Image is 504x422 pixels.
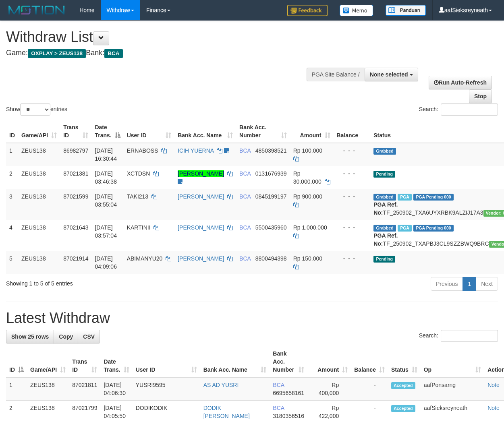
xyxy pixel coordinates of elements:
[255,147,287,154] span: Copy 4850398521 to clipboard
[373,225,396,232] span: Grabbed
[100,377,132,401] td: [DATE] 04:06:30
[373,194,396,201] span: Grabbed
[255,224,287,231] span: Copy 5500435960 to clipboard
[476,277,498,291] a: Next
[255,193,287,200] span: Copy 0845199197 to clipboard
[337,147,367,155] div: - - -
[124,120,174,143] th: User ID: activate to sort column ascending
[441,330,498,342] input: Search:
[6,143,18,166] td: 1
[487,405,500,411] a: Note
[133,346,200,377] th: User ID: activate to sort column ascending
[60,120,91,143] th: Trans ID: activate to sort column ascending
[6,120,18,143] th: ID
[95,255,117,270] span: [DATE] 04:09:06
[255,170,287,177] span: Copy 0131676939 to clipboard
[203,382,239,388] a: AS AD YUSRI
[69,346,100,377] th: Trans ID: activate to sort column ascending
[236,120,290,143] th: Bank Acc. Number: activate to sort column ascending
[293,147,322,154] span: Rp 100.000
[337,223,367,232] div: - - -
[373,232,398,247] b: PGA Ref. No:
[487,382,500,388] a: Note
[421,377,484,401] td: aafPonsarng
[91,120,123,143] th: Date Trans.: activate to sort column descending
[441,103,498,116] input: Search:
[351,377,388,401] td: -
[421,346,484,377] th: Op: activate to sort column ascending
[370,71,408,78] span: None selected
[398,225,412,232] span: Marked by aafanarl
[100,346,132,377] th: Date Trans.: activate to sort column ascending
[273,413,304,419] span: Copy 3180356516 to clipboard
[431,277,463,291] a: Previous
[351,346,388,377] th: Balance: activate to sort column ascending
[419,103,498,116] label: Search:
[11,333,49,340] span: Show 25 rows
[95,224,117,239] span: [DATE] 03:57:04
[78,330,100,343] a: CSV
[273,390,304,396] span: Copy 6695658161 to clipboard
[178,147,214,154] a: ICIH YUERNA
[63,170,88,177] span: 87021381
[6,166,18,189] td: 2
[307,377,351,401] td: Rp 400,000
[469,89,492,103] a: Stop
[95,147,117,162] span: [DATE] 16:30:44
[178,255,224,262] a: [PERSON_NAME]
[239,170,251,177] span: BCA
[95,170,117,185] span: [DATE] 03:46:38
[373,171,395,178] span: Pending
[388,346,421,377] th: Status: activate to sort column ascending
[273,405,284,411] span: BCA
[239,255,251,262] span: BCA
[307,68,365,81] div: PGA Site Balance /
[59,333,73,340] span: Copy
[27,346,69,377] th: Game/API: activate to sort column ascending
[463,277,476,291] a: 1
[104,49,122,58] span: BCA
[200,346,270,377] th: Bank Acc. Name: activate to sort column ascending
[6,29,328,45] h1: Withdraw List
[273,382,284,388] span: BCA
[63,147,88,154] span: 86982797
[178,170,224,177] a: [PERSON_NAME]
[18,166,60,189] td: ZEUS138
[239,147,251,154] span: BCA
[6,220,18,251] td: 4
[178,224,224,231] a: [PERSON_NAME]
[54,330,78,343] a: Copy
[18,189,60,220] td: ZEUS138
[69,377,100,401] td: 87021811
[63,255,88,262] span: 87021914
[6,4,67,16] img: MOTION_logo.png
[6,103,67,116] label: Show entries
[290,120,334,143] th: Amount: activate to sort column ascending
[127,147,158,154] span: ERNABOSS
[373,201,398,216] b: PGA Ref. No:
[6,49,328,57] h4: Game: Bank:
[6,276,204,288] div: Showing 1 to 5 of 5 entries
[270,346,307,377] th: Bank Acc. Number: activate to sort column ascending
[63,224,88,231] span: 87021643
[20,103,50,116] select: Showentries
[127,224,151,231] span: KARTINII
[293,170,321,185] span: Rp 30.000.000
[6,189,18,220] td: 3
[133,377,200,401] td: YUSRI9595
[386,5,426,16] img: panduan.png
[239,193,251,200] span: BCA
[419,330,498,342] label: Search:
[63,193,88,200] span: 87021599
[27,377,69,401] td: ZEUS138
[340,5,373,16] img: Button%20Memo.svg
[429,76,492,89] a: Run Auto-Refresh
[373,148,396,155] span: Grabbed
[255,255,287,262] span: Copy 8800494398 to clipboard
[18,143,60,166] td: ZEUS138
[334,120,371,143] th: Balance
[239,224,251,231] span: BCA
[413,194,454,201] span: PGA Pending
[18,220,60,251] td: ZEUS138
[203,405,250,419] a: DODIK [PERSON_NAME]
